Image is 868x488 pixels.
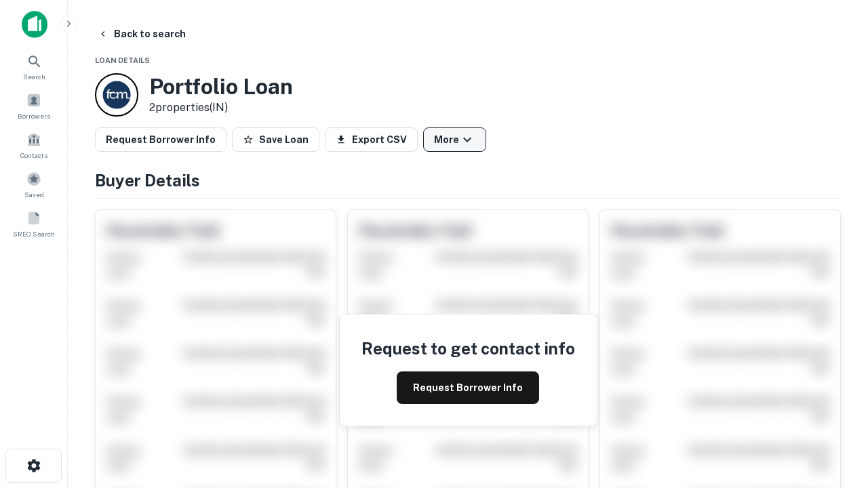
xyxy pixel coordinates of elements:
[423,127,486,152] button: More
[13,228,55,239] span: SREO Search
[149,100,293,116] p: 2 properties (IN)
[22,11,47,38] img: capitalize-icon.png
[4,127,64,163] a: Contacts
[18,110,50,121] span: Borrowers
[92,22,191,46] button: Back to search
[23,71,45,82] span: Search
[4,48,64,85] a: Search
[4,87,64,124] a: Borrowers
[24,189,44,200] span: Saved
[95,56,150,64] span: Loan Details
[95,127,226,152] button: Request Borrower Info
[4,166,64,203] a: Saved
[361,336,575,361] h4: Request to get contact info
[95,168,841,192] h4: Buyer Details
[20,150,47,161] span: Contacts
[232,127,319,152] button: Save Loan
[397,371,539,404] button: Request Borrower Info
[4,205,64,242] a: SREO Search
[325,127,418,152] button: Export CSV
[800,336,868,401] iframe: Chat Widget
[149,74,293,100] h3: Portfolio Loan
